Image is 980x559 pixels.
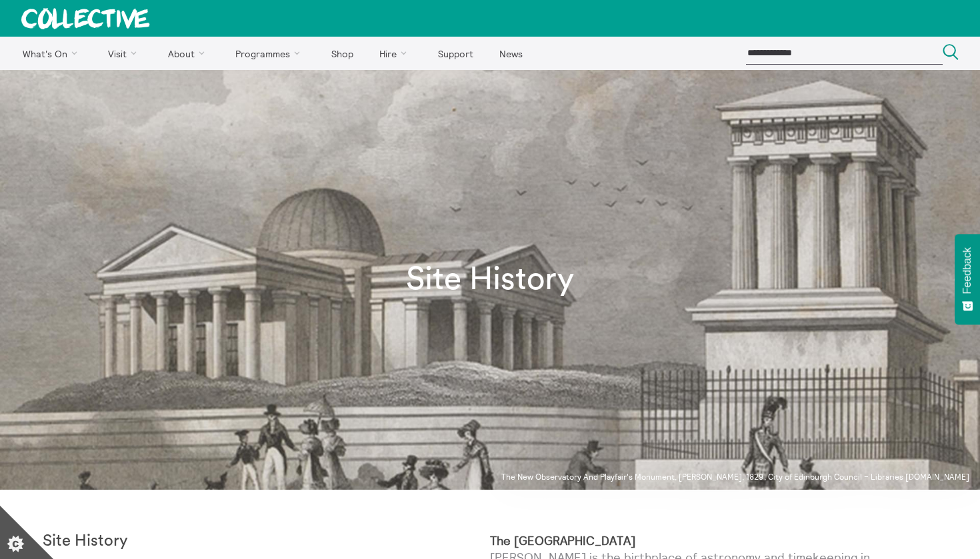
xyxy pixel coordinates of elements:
a: About [156,37,221,70]
strong: The [GEOGRAPHIC_DATA] [490,533,635,548]
a: Shop [319,37,365,70]
button: Feedback - Show survey [955,234,980,324]
a: Programmes [224,37,317,70]
a: What's On [11,37,94,70]
a: News [487,37,534,70]
span: Feedback [961,247,973,294]
a: Hire [368,37,424,70]
a: Visit [97,37,154,70]
strong: Site History [43,533,128,549]
a: Support [426,37,485,70]
p: The New Observatory And Playfair's Monument, [PERSON_NAME], 1829, City of Edinburgh Council – Lib... [501,472,969,482]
